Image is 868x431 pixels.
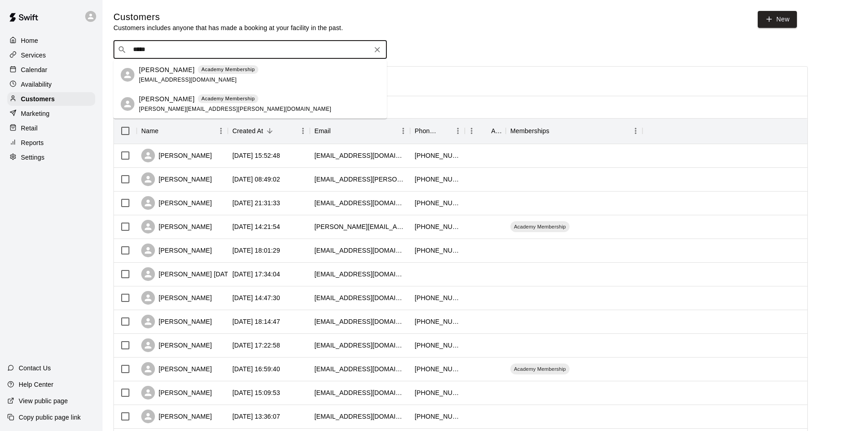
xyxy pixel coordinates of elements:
[21,153,45,162] p: Settings
[7,63,95,77] a: Calendar
[314,364,406,374] div: christyweatherholt@gmail.com
[415,222,460,231] div: +18632218752
[314,270,406,279] div: dawn657am@yahoo.com
[19,380,53,389] p: Help Center
[141,118,159,144] div: Name
[314,388,406,397] div: kmhill2428@gmail.com
[510,365,570,373] span: Academy Membership
[415,293,460,302] div: +18637124617
[232,118,263,144] div: Created At
[7,48,95,62] a: Services
[232,222,280,231] div: 2025-08-17 14:21:54
[7,121,95,135] a: Retail
[19,396,68,405] p: View public page
[141,362,212,376] div: [PERSON_NAME]
[331,125,344,137] button: Sort
[159,125,171,137] button: Sort
[465,118,506,144] div: Age
[232,198,280,208] div: 2025-08-17 21:31:33
[629,124,642,138] button: Menu
[550,125,562,137] button: Sort
[415,175,460,184] div: +18633989760
[415,317,460,326] div: +13059782819
[296,124,310,138] button: Menu
[214,124,228,138] button: Menu
[121,68,134,82] div: Kaiden Ohrmund
[758,11,797,28] a: New
[139,106,331,112] span: [PERSON_NAME][EMAIL_ADDRESS][PERSON_NAME][DOMAIN_NAME]
[7,107,95,120] a: Marketing
[19,413,81,422] p: Copy public page link
[141,338,212,352] div: [PERSON_NAME]
[314,246,406,255] div: agreen1415@gmail.com
[415,151,460,160] div: +13213033273
[21,94,55,104] p: Customers
[21,51,46,60] p: Services
[7,92,95,106] a: Customers
[232,364,280,374] div: 2025-08-14 16:59:40
[310,118,410,144] div: Email
[21,65,47,74] p: Calendar
[263,125,276,137] button: Sort
[21,109,50,118] p: Marketing
[7,151,95,164] a: Settings
[314,151,406,160] div: thecollettes613@gmail.com
[232,317,280,326] div: 2025-08-14 18:14:47
[21,36,38,45] p: Home
[201,95,255,103] p: Academy Membership
[232,388,280,397] div: 2025-08-13 15:09:53
[141,149,212,162] div: [PERSON_NAME]
[314,175,406,184] div: carolina.vanderpoel@gmail.com
[232,151,280,160] div: 2025-08-18 15:52:48
[139,77,237,83] span: [EMAIL_ADDRESS][DOMAIN_NAME]
[510,363,570,374] div: Academy Membership
[415,388,460,397] div: +18634093135
[415,412,460,421] div: +19894137306
[314,341,406,350] div: evajimenez906@gmail.com
[232,293,280,302] div: 2025-08-15 14:47:30
[314,412,406,421] div: ljfitness1@gmail.com
[7,34,95,47] a: Home
[139,94,195,104] p: [PERSON_NAME]
[7,78,95,91] a: Availability
[415,198,460,208] div: +18139175630
[19,363,51,373] p: Contact Us
[314,222,406,231] div: ross.berling@gmail.com
[510,223,570,230] span: Academy Membership
[113,11,343,23] h5: Customers
[141,267,234,281] div: [PERSON_NAME] [DATE]
[415,364,460,374] div: +18636025439
[232,270,280,279] div: 2025-08-15 17:34:04
[21,80,52,89] p: Availability
[314,198,406,208] div: summernorris@ymail.com
[113,41,387,59] div: Search customers by name or email
[113,23,343,32] p: Customers includes anyone that has made a booking at your facility in the past.
[141,386,212,400] div: [PERSON_NAME]
[139,65,195,75] p: [PERSON_NAME]
[314,317,406,326] div: fairy8448@gmail.com
[141,196,212,210] div: [PERSON_NAME]
[201,66,255,73] p: Academy Membership
[232,412,280,421] div: 2025-08-13 13:36:07
[506,118,642,144] div: Memberships
[396,124,410,138] button: Menu
[491,118,501,144] div: Age
[121,97,134,111] div: Aiden Hart
[141,410,212,423] div: [PERSON_NAME]
[232,175,280,184] div: 2025-08-18 08:49:02
[7,136,95,150] a: Reports
[21,138,44,147] p: Reports
[232,246,280,255] div: 2025-08-15 18:01:29
[137,118,228,144] div: Name
[451,124,465,138] button: Menu
[141,315,212,328] div: [PERSON_NAME]
[141,244,212,257] div: [PERSON_NAME]
[371,43,384,56] button: Clear
[478,125,491,137] button: Sort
